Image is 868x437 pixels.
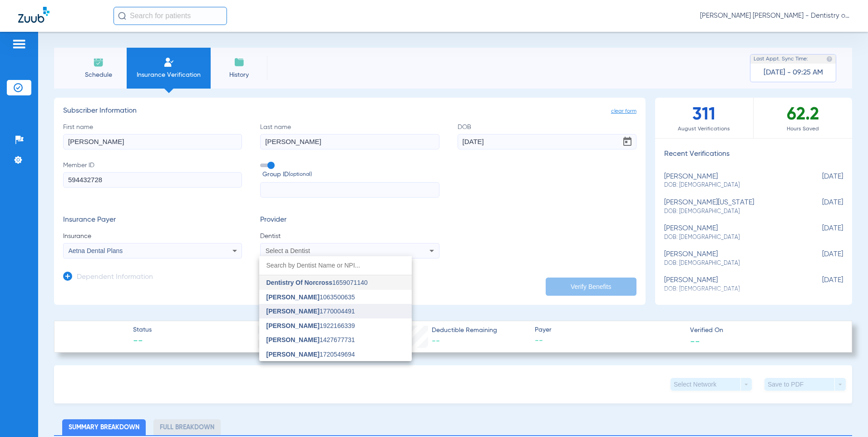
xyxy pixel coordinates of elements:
[266,279,368,286] span: 1659071140
[266,336,320,343] span: [PERSON_NAME]
[266,351,355,358] span: 1720549694
[266,322,320,329] span: [PERSON_NAME]
[266,308,355,314] span: 1770004491
[266,351,320,358] span: [PERSON_NAME]
[266,308,320,315] span: [PERSON_NAME]
[823,393,868,437] iframe: Chat Widget
[266,323,355,329] span: 1922166339
[259,256,412,275] input: dropdown search
[266,337,355,343] span: 1427677731
[266,294,355,300] span: 1063500635
[266,279,332,286] span: Dentistry Of Norcross
[266,293,320,301] span: [PERSON_NAME]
